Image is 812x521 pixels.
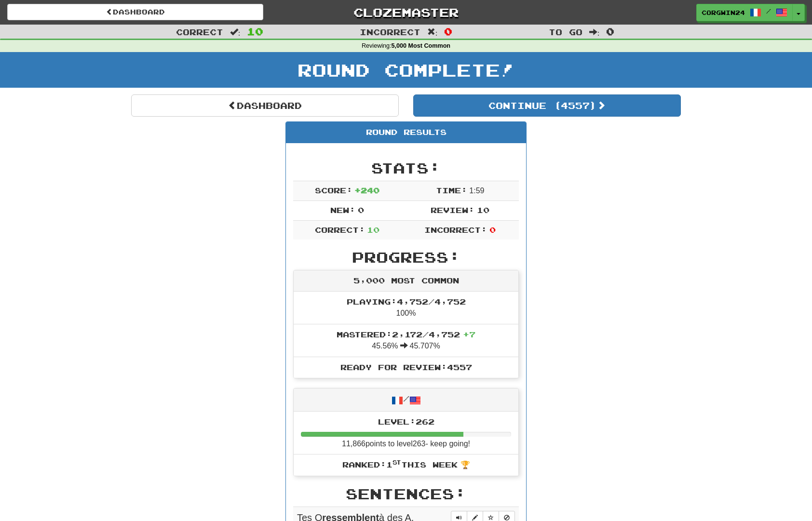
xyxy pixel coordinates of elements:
[176,27,223,37] span: Correct
[354,186,379,195] span: + 240
[378,417,434,426] span: Level: 262
[489,225,496,234] span: 0
[367,225,379,234] span: 10
[131,94,399,117] a: Dashboard
[337,330,475,339] span: Mastered: 2,172 / 4,752
[247,26,263,37] span: 10
[230,28,241,36] span: :
[392,459,401,466] sup: st
[294,412,518,455] li: 11,866 points to level 263 - keep going!
[293,486,519,502] h2: Sentences:
[294,388,518,411] div: /
[392,42,450,49] strong: 5,000 Most Common
[294,292,518,324] li: 100%
[330,205,355,214] span: New:
[589,28,600,36] span: :
[315,225,365,234] span: Correct:
[606,26,614,37] span: 0
[702,8,745,17] span: corgwin24
[278,4,534,21] a: Clozemaster
[427,28,438,36] span: :
[444,26,452,37] span: 0
[431,205,474,214] span: Review:
[424,225,487,234] span: Incorrect:
[360,27,420,37] span: Incorrect
[549,27,582,37] span: To go
[463,330,475,339] span: + 7
[766,8,771,14] span: /
[347,297,466,306] span: Playing: 4,752 / 4,752
[340,362,472,372] span: Ready for Review: 4557
[469,187,484,195] span: 1 : 59
[286,122,526,143] div: Round Results
[436,186,467,195] span: Time:
[293,249,519,265] h2: Progress:
[358,205,364,214] span: 0
[315,186,352,195] span: Score:
[477,205,489,214] span: 10
[3,60,809,80] h1: Round Complete!
[293,160,519,176] h2: Stats:
[294,270,518,292] div: 5,000 Most Common
[696,4,793,21] a: corgwin24 /
[460,461,470,469] span: 🏆
[342,460,458,469] span: Ranked: 1 this week
[413,94,681,117] button: Continue (4557)
[294,324,518,357] li: 45.56% 45.707%
[7,4,263,20] a: Dashboard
